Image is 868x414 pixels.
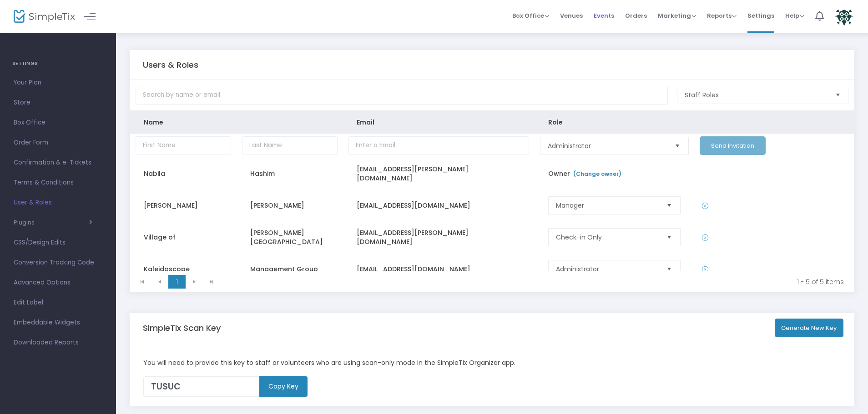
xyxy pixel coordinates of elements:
[130,221,237,253] td: Village of
[136,136,231,155] input: First Name
[14,117,102,129] span: Box Office
[663,197,676,214] button: Select
[259,376,308,397] m-button: Copy Key
[168,275,186,289] span: Page 1
[14,297,102,309] span: Edit Label
[14,77,102,89] span: Your Plan
[785,11,804,20] span: Help
[671,137,684,155] button: Select
[747,4,774,27] span: Settings
[594,4,614,27] span: Events
[14,317,102,329] span: Embeddable Widgets
[14,257,102,269] span: Conversion Tracking Code
[625,4,647,27] span: Orders
[512,11,549,20] span: Box Office
[348,136,529,155] input: Enter a Email
[548,169,624,178] span: Owner
[548,141,666,150] span: Administrator
[343,253,535,285] td: [EMAIL_ADDRESS][DOMAIN_NAME]
[130,111,854,271] div: Data table
[12,55,104,73] h4: SETTINGS
[560,4,583,27] span: Venues
[139,358,846,368] div: You will need to provide this key to staff or volunteers who are using scan-only mode in the Simp...
[14,337,102,349] span: Downloaded Reports
[130,190,237,221] td: [PERSON_NAME]
[556,233,658,242] span: Check-in Only
[572,170,621,178] a: (Change owner)
[237,158,343,190] td: Hashim
[242,136,338,155] input: Last Name
[663,260,676,278] button: Select
[237,190,343,221] td: [PERSON_NAME]
[143,60,198,70] h5: Users & Roles
[14,197,102,209] span: User & Roles
[237,221,343,253] td: [PERSON_NAME][GEOGRAPHIC_DATA]
[707,11,737,20] span: Reports
[14,157,102,169] span: Confirmation & e-Tickets
[130,111,237,134] th: Name
[130,253,237,285] td: Kaleidoscope
[136,86,668,105] input: Search by name or email
[832,86,844,104] button: Select
[237,253,343,285] td: Management Group
[685,90,828,100] span: Staff Roles
[14,277,102,289] span: Advanced Options
[775,319,844,337] button: Generate New Key
[658,11,696,20] span: Marketing
[227,277,844,286] kendo-pager-info: 1 - 5 of 5 items
[14,219,92,226] button: Plugins
[343,158,535,190] td: [EMAIL_ADDRESS][PERSON_NAME][DOMAIN_NAME]
[663,229,676,246] button: Select
[14,137,102,149] span: Order Form
[535,111,694,134] th: Role
[14,97,102,109] span: Store
[556,201,658,210] span: Manager
[143,323,221,333] h5: SimpleTix Scan Key
[130,158,237,190] td: Nabila
[14,177,102,189] span: Terms & Conditions
[343,190,535,221] td: [EMAIL_ADDRESS][DOMAIN_NAME]
[14,237,102,249] span: CSS/Design Edits
[556,264,658,274] span: Administrator
[343,221,535,253] td: [EMAIL_ADDRESS][PERSON_NAME][DOMAIN_NAME]
[343,111,535,134] th: Email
